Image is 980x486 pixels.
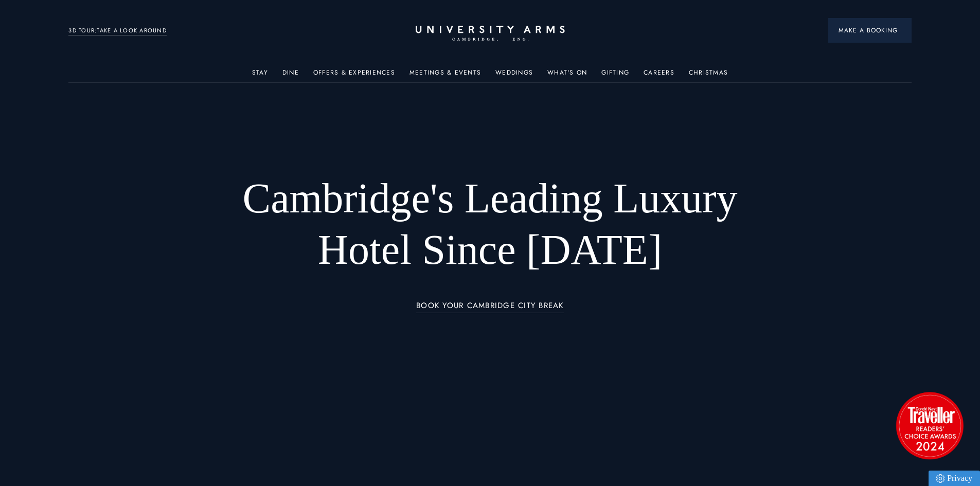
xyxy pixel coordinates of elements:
[644,69,674,82] a: Careers
[547,69,587,82] a: What's On
[929,471,980,486] a: Privacy
[68,26,167,35] a: 3D TOUR:TAKE A LOOK AROUND
[828,18,912,43] button: Make a BookingArrow icon
[898,29,901,32] img: Arrow icon
[313,69,395,82] a: Offers & Experiences
[495,69,533,82] a: Weddings
[416,301,564,313] a: BOOK YOUR CAMBRIDGE CITY BREAK
[252,69,268,82] a: Stay
[282,69,299,82] a: Dine
[689,69,728,82] a: Christmas
[409,69,481,82] a: Meetings & Events
[936,474,945,483] img: Privacy
[216,173,764,276] h1: Cambridge's Leading Luxury Hotel Since [DATE]
[839,26,901,35] span: Make a Booking
[416,26,565,42] a: Home
[891,387,968,464] img: image-2524eff8f0c5d55edbf694693304c4387916dea5-1501x1501-png
[601,69,629,82] a: Gifting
